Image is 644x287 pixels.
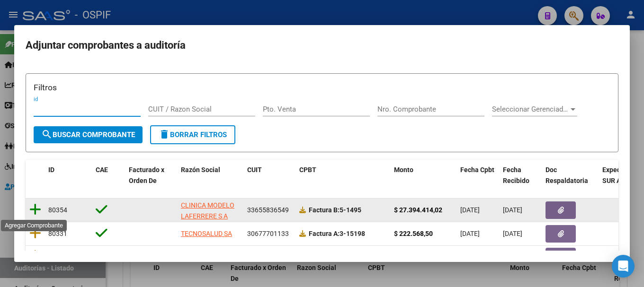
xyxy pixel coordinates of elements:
span: [DATE] [460,206,480,214]
span: 33655836549 [247,206,289,214]
strong: $ 27.394.414,02 [394,206,442,214]
datatable-header-cell: ID [45,160,92,191]
datatable-header-cell: Facturado x Orden De [125,160,177,191]
mat-icon: search [41,129,53,140]
datatable-header-cell: Doc Respaldatoria [542,160,599,191]
span: 80331 [48,230,67,237]
span: Fecha Cpbt [460,166,494,174]
span: CAE [96,166,108,174]
strong: 3-15198 [309,230,365,237]
span: Razón Social [181,166,220,174]
span: Fecha Recibido [503,166,529,184]
h3: Filtros [34,81,610,94]
span: [DATE] [503,230,522,237]
strong: $ 222.568,50 [394,230,433,237]
h2: Adjuntar comprobantes a auditoría [26,36,618,54]
span: Seleccionar Gerenciador [492,105,569,113]
span: ID [48,166,54,174]
datatable-header-cell: CPBT [295,160,390,191]
datatable-header-cell: Fecha Cpbt [456,160,499,191]
mat-icon: delete [159,129,170,140]
span: Doc Respaldatoria [546,166,588,184]
strong: 5-1495 [309,206,361,214]
datatable-header-cell: Fecha Recibido [499,160,542,191]
span: 80354 [48,206,67,214]
div: Open Intercom Messenger [612,255,635,278]
span: CLINICA MODELO LAFERRERE S A [181,201,234,220]
span: Buscar Comprobante [41,130,135,139]
span: CUIT [247,166,262,174]
span: [DATE] [503,206,522,214]
datatable-header-cell: CAE [92,160,125,191]
datatable-header-cell: CUIT [243,160,295,191]
span: Borrar Filtros [159,130,227,139]
span: CPBT [299,166,316,174]
span: TECNOSALUD SA [181,230,232,237]
span: Monto [394,166,413,174]
span: [DATE] [460,230,480,237]
span: 30677701133 [247,230,289,237]
span: Factura B: [309,206,340,214]
datatable-header-cell: Monto [390,160,456,191]
span: Facturado x Orden De [129,166,164,184]
span: Factura A: [309,230,340,237]
button: Buscar Comprobante [34,126,143,143]
datatable-header-cell: Razón Social [177,160,243,191]
button: Borrar Filtros [150,125,235,144]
